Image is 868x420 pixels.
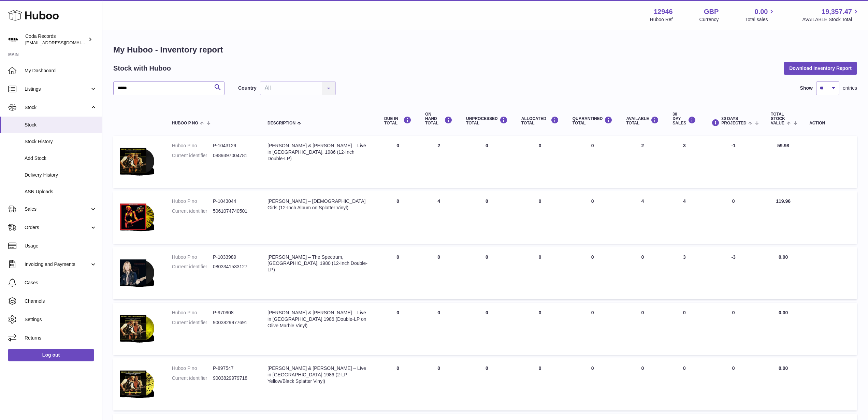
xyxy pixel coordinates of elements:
[573,116,613,125] div: QUARANTINED Total
[120,254,154,291] img: product image
[8,349,94,361] a: Log out
[172,152,213,159] dt: Current identifier
[25,243,97,249] span: Usage
[666,191,703,243] td: 4
[777,143,789,148] span: 59.98
[172,365,213,372] dt: Huboo P no
[213,264,254,270] dd: 0803341533127
[515,136,566,188] td: 0
[418,358,459,410] td: 0
[771,112,785,126] span: Total stock value
[25,206,90,212] span: Sales
[25,67,97,74] span: My Dashboard
[699,16,719,23] div: Currency
[703,136,764,188] td: -1
[425,112,452,126] div: ON HAND Total
[521,116,559,125] div: ALLOCATED Total
[213,142,254,149] dd: P-1043129
[213,208,254,214] dd: 5061074740501
[802,7,860,23] a: 19,357.47 AVAILABLE Stock Total
[267,365,371,385] div: [PERSON_NAME] & [PERSON_NAME] – Live in [GEOGRAPHIC_DATA] 1986 (2-LP Yellow/Black Splatter Vinyl)
[8,34,18,45] img: haz@pcatmedia.com
[779,365,788,371] span: 0.00
[784,62,857,74] button: Download Inventory Report
[466,116,508,125] div: UNPROCESSED Total
[213,365,254,372] dd: P-897547
[267,310,371,329] div: [PERSON_NAME] & [PERSON_NAME] – Live in [GEOGRAPHIC_DATA] 1986 (Double-LP on Olive Marble Vinyl)
[377,136,418,188] td: 0
[626,116,659,125] div: AVAILABLE Total
[619,247,666,299] td: 0
[591,254,594,260] span: 0
[172,142,213,149] dt: Huboo P no
[745,16,776,23] span: Total sales
[377,247,418,299] td: 0
[25,155,97,162] span: Add Stock
[213,198,254,205] dd: P-1043044
[843,85,857,91] span: entries
[113,64,171,73] h2: Stock with Huboo
[172,254,213,260] dt: Huboo P no
[120,365,154,402] img: product image
[377,191,418,243] td: 0
[822,7,852,16] span: 19,357.47
[515,247,566,299] td: 0
[654,7,673,16] strong: 12946
[267,142,371,162] div: [PERSON_NAME] & [PERSON_NAME] – Live in [GEOGRAPHIC_DATA], 1986 (12-Inch Double-LP)
[591,198,594,204] span: 0
[666,303,703,355] td: 0
[418,247,459,299] td: 0
[721,117,746,125] span: 30 DAYS PROJECTED
[25,280,97,286] span: Cases
[418,191,459,243] td: 4
[120,310,154,346] img: product image
[666,136,703,188] td: 3
[377,358,418,410] td: 0
[779,254,788,260] span: 0.00
[745,7,776,23] a: 0.00 Total sales
[459,247,515,299] td: 0
[25,316,97,323] span: Settings
[113,44,857,55] h1: My Huboo - Inventory report
[120,142,154,179] img: product image
[25,335,97,341] span: Returns
[25,189,97,195] span: ASN Uploads
[213,254,254,260] dd: P-1033989
[459,303,515,355] td: 0
[172,121,198,125] span: Huboo P no
[802,16,860,23] span: AVAILABLE Stock Total
[650,16,673,23] div: Huboo Ref
[779,310,788,315] span: 0.00
[800,85,813,91] label: Show
[703,303,764,355] td: 0
[666,247,703,299] td: 3
[418,303,459,355] td: 0
[267,121,295,125] span: Description
[172,375,213,381] dt: Current identifier
[515,358,566,410] td: 0
[619,303,666,355] td: 0
[213,310,254,316] dd: P-970908
[755,7,768,16] span: 0.00
[591,143,594,148] span: 0
[120,198,154,235] img: product image
[515,191,566,243] td: 0
[172,310,213,316] dt: Huboo P no
[25,172,97,178] span: Delivery History
[172,264,213,270] dt: Current identifier
[172,208,213,214] dt: Current identifier
[377,303,418,355] td: 0
[25,104,90,111] span: Stock
[172,198,213,205] dt: Huboo P no
[459,191,515,243] td: 0
[25,122,97,128] span: Stock
[25,86,90,92] span: Listings
[25,261,90,268] span: Invoicing and Payments
[418,136,459,188] td: 2
[703,191,764,243] td: 0
[619,358,666,410] td: 0
[25,224,90,231] span: Orders
[619,136,666,188] td: 2
[703,247,764,299] td: -3
[515,303,566,355] td: 0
